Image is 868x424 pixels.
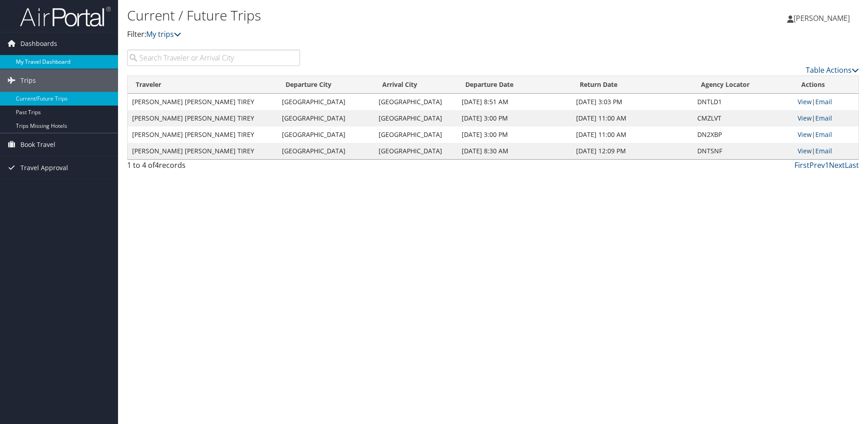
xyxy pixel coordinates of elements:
[798,97,812,106] a: View
[127,6,615,25] h1: Current / Future Trips
[128,76,277,94] th: Traveler: activate to sort column ascending
[374,110,457,126] td: [GEOGRAPHIC_DATA]
[572,94,693,110] td: [DATE] 3:03 PM
[277,94,374,110] td: [GEOGRAPHIC_DATA]
[793,76,858,94] th: Actions
[277,143,374,159] td: [GEOGRAPHIC_DATA]
[829,160,845,170] a: Next
[809,160,825,170] a: Prev
[128,94,277,110] td: [PERSON_NAME] [PERSON_NAME] TIREY
[457,76,572,94] th: Departure Date: activate to sort column descending
[20,133,55,156] span: Book Travel
[127,29,615,40] p: Filter:
[815,97,832,106] a: Email
[20,69,36,92] span: Trips
[572,76,693,94] th: Return Date: activate to sort column ascending
[693,94,793,110] td: DNTLD1
[128,143,277,159] td: [PERSON_NAME] [PERSON_NAME] TIREY
[798,146,812,155] a: View
[572,126,693,143] td: [DATE] 11:00 AM
[374,76,457,94] th: Arrival City: activate to sort column ascending
[794,160,809,170] a: First
[798,130,812,139] a: View
[457,126,572,143] td: [DATE] 3:00 PM
[693,76,793,94] th: Agency Locator: activate to sort column ascending
[793,94,858,110] td: |
[457,110,572,126] td: [DATE] 3:00 PM
[20,32,57,55] span: Dashboards
[693,126,793,143] td: DN2XBP
[20,6,111,27] img: airportal-logo.png
[693,110,793,126] td: CMZLVT
[457,143,572,159] td: [DATE] 8:30 AM
[825,160,829,170] a: 1
[572,143,693,159] td: [DATE] 12:09 PM
[374,126,457,143] td: [GEOGRAPHIC_DATA]
[815,146,832,155] a: Email
[845,160,859,170] a: Last
[572,110,693,126] td: [DATE] 11:00 AM
[374,94,457,110] td: [GEOGRAPHIC_DATA]
[815,114,832,122] a: Email
[693,143,793,159] td: DNTSNF
[277,126,374,143] td: [GEOGRAPHIC_DATA]
[793,126,858,143] td: |
[787,5,859,32] a: [PERSON_NAME]
[155,160,159,170] span: 4
[793,110,858,126] td: |
[793,143,858,159] td: |
[277,76,374,94] th: Departure City: activate to sort column ascending
[798,114,812,122] a: View
[128,110,277,126] td: [PERSON_NAME] [PERSON_NAME] TIREY
[20,156,68,179] span: Travel Approval
[128,126,277,143] td: [PERSON_NAME] [PERSON_NAME] TIREY
[374,143,457,159] td: [GEOGRAPHIC_DATA]
[277,110,374,126] td: [GEOGRAPHIC_DATA]
[127,50,300,66] input: Search Traveler or Arrival City
[815,130,832,139] a: Email
[146,29,181,39] a: My trips
[806,65,859,75] a: Table Actions
[127,160,300,175] div: 1 to 4 of records
[794,13,850,23] span: [PERSON_NAME]
[457,94,572,110] td: [DATE] 8:51 AM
